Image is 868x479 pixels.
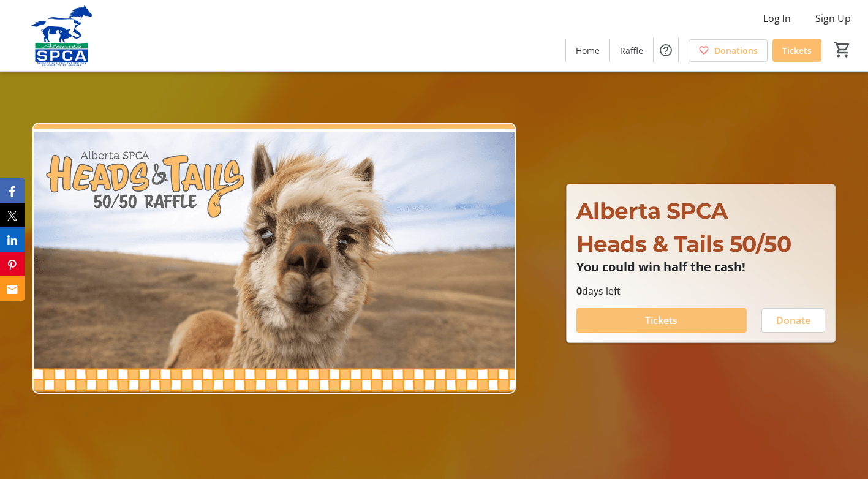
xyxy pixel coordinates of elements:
[763,11,791,26] span: Log In
[714,44,758,57] span: Donations
[576,260,825,274] p: You could win half the cash!
[620,44,643,57] span: Raffle
[576,284,825,298] p: days left
[610,39,653,62] a: Raffle
[576,230,791,257] span: Heads & Tails 50/50
[782,44,812,57] span: Tickets
[7,5,116,66] img: Alberta SPCA's Logo
[32,123,516,394] img: Campaign CTA Media Photo
[753,9,801,28] button: Log In
[776,313,810,328] span: Donate
[566,39,609,62] a: Home
[831,39,853,61] button: Cart
[761,308,825,333] button: Donate
[576,308,747,333] button: Tickets
[815,11,851,26] span: Sign Up
[654,38,678,62] button: Help
[576,197,728,224] span: Alberta SPCA
[645,313,677,328] span: Tickets
[576,284,582,298] span: 0
[689,39,768,62] a: Donations
[576,44,600,57] span: Home
[772,39,821,62] a: Tickets
[806,9,861,28] button: Sign Up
